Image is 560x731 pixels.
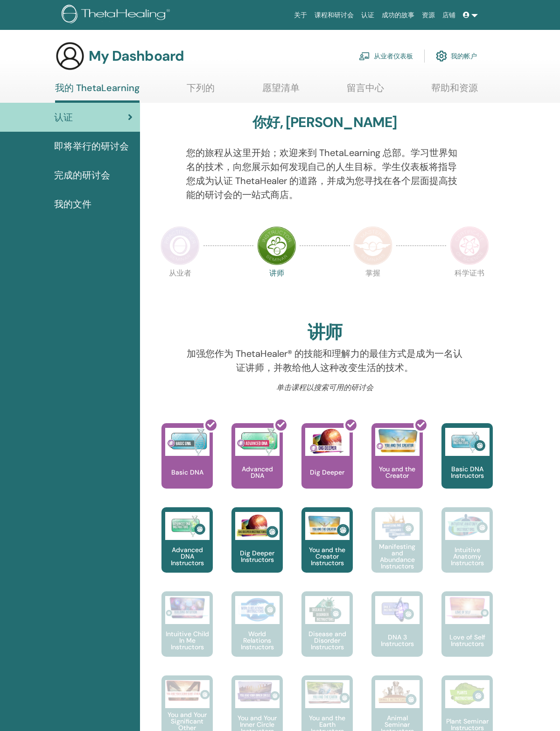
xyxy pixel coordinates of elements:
a: Basic DNA Basic DNA [161,423,213,507]
img: Practitioner [161,226,200,265]
a: 我的 ThetaLearning [55,82,140,103]
span: 我的文件 [54,197,91,211]
img: Intuitive Child In Me Instructors [165,596,210,619]
p: World Relations Instructors [231,631,283,650]
p: 加强您作为 ThetaHealer® 的技能和理解力的最佳方式是成为一名认证讲师，并教给他人这种改变生活的技术。 [186,347,464,375]
h3: 你好, [PERSON_NAME] [252,114,397,131]
a: 我的帐户 [436,46,477,66]
a: 成功的故事 [378,7,418,24]
p: Dig Deeper Instructors [231,550,283,563]
img: Master [353,226,392,265]
p: 单击课程以搜索可用的研讨会 [186,382,464,393]
img: cog.svg [436,48,447,64]
p: 掌握 [353,270,392,309]
span: 即将举行的研讨会 [54,139,129,153]
span: 认证 [54,110,73,124]
a: 店铺 [439,7,459,24]
img: Advanced DNA Instructors [165,512,210,540]
p: Disease and Disorder Instructors [301,631,353,650]
a: You and the Creator You and the Creator [371,423,423,507]
img: Love of Self Instructors [445,596,490,619]
a: 下列的 [187,82,215,100]
a: Love of Self Instructors Love of Self Instructors [441,591,493,675]
p: You and the Creator [371,466,423,479]
img: World Relations Instructors [235,596,280,624]
img: Dig Deeper [305,428,350,456]
p: Intuitive Anatomy Instructors [441,546,493,566]
a: DNA 3 Instructors DNA 3 Instructors [371,591,423,675]
a: Intuitive Child In Me Instructors Intuitive Child In Me Instructors [161,591,213,675]
h3: My Dashboard [89,48,184,64]
img: DNA 3 Instructors [375,596,420,624]
img: You and Your Significant Other Instructors [165,680,210,701]
p: Intuitive Child In Me Instructors [161,631,213,650]
h2: 讲师 [308,322,342,343]
img: Intuitive Anatomy Instructors [445,512,490,540]
img: Plant Seminar Instructors [445,680,490,708]
p: Manifesting and Abundance Instructors [371,543,423,569]
a: Advanced DNA Instructors Advanced DNA Instructors [161,507,213,591]
a: 留言中心 [347,82,384,100]
a: Manifesting and Abundance Instructors Manifesting and Abundance Instructors [371,507,423,591]
img: Dig Deeper Instructors [235,512,280,540]
p: 您的旅程从这里开始；欢迎来到 ThetaLearning 总部。学习世界知名的技术，向您展示如何发现自己的人生目标。学生仪表板将指导您成为认证 ThetaHealer 的道路，并成为您寻找在各个... [186,146,464,202]
p: 从业者 [161,270,200,309]
a: Basic DNA Instructors Basic DNA Instructors [441,423,493,507]
img: Certificate of Science [450,226,489,265]
p: Plant Seminar Instructors [441,718,493,731]
a: Intuitive Anatomy Instructors Intuitive Anatomy Instructors [441,507,493,591]
img: logo.png [62,5,173,26]
img: generic-user-icon.jpg [55,41,85,71]
a: You and the Creator Instructors You and the Creator Instructors [301,507,353,591]
a: World Relations Instructors World Relations Instructors [231,591,283,675]
img: Animal Seminar Instructors [375,680,420,708]
img: chalkboard-teacher.svg [359,52,370,60]
p: Dig Deeper [306,469,348,476]
img: Basic DNA Instructors [445,428,490,456]
img: Manifesting and Abundance Instructors [375,512,420,540]
img: You and the Earth Instructors [305,680,350,704]
a: 愿望清单 [262,82,300,100]
a: Disease and Disorder Instructors Disease and Disorder Instructors [301,591,353,675]
p: 讲师 [257,270,296,309]
a: 关于 [290,7,311,24]
p: Advanced DNA Instructors [161,546,213,566]
p: DNA 3 Instructors [371,634,423,647]
img: Advanced DNA [235,428,280,456]
p: Love of Self Instructors [441,634,493,647]
a: Advanced DNA Advanced DNA [231,423,283,507]
img: Disease and Disorder Instructors [305,596,350,624]
a: 资源 [418,7,439,24]
a: 帮助和资源 [431,82,478,100]
p: You and the Creator Instructors [301,546,353,566]
img: You and the Creator [375,428,420,454]
img: You and the Creator Instructors [305,512,350,540]
a: 认证 [357,7,378,24]
span: 完成的研讨会 [54,168,110,182]
img: Instructor [257,226,296,265]
a: Dig Deeper Instructors Dig Deeper Instructors [231,507,283,591]
a: Dig Deeper Dig Deeper [301,423,353,507]
img: You and Your Inner Circle Instructors [235,680,280,703]
p: Advanced DNA [231,466,283,479]
a: 从业者仪表板 [359,46,413,66]
p: 科学证书 [450,270,489,309]
img: Basic DNA [165,428,210,456]
p: Basic DNA Instructors [441,466,493,479]
a: 课程和研讨会 [311,7,357,24]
